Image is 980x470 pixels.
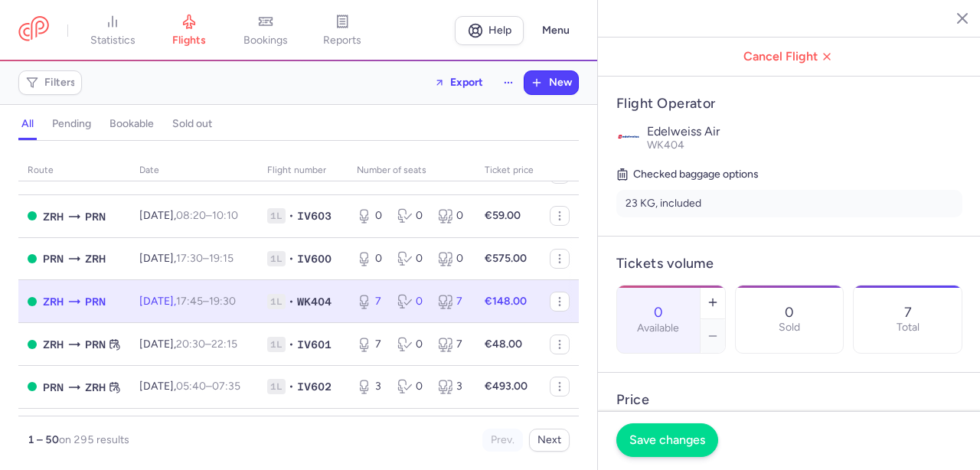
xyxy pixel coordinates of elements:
span: Save changes [629,433,705,447]
span: PRN [43,379,64,396]
h4: Tickets volume [616,255,962,273]
button: Save changes [616,423,718,457]
span: ZRH [85,379,106,396]
h4: bookable [109,117,154,131]
strong: €493.00 [485,380,528,393]
time: 20:30 [176,338,205,351]
div: 7 [357,294,385,309]
div: 0 [397,208,426,224]
div: 0 [397,251,426,266]
li: 23 KG, included [616,190,962,217]
a: CitizenPlane red outlined logo [18,16,49,44]
span: – [176,380,240,393]
div: 0 [357,251,385,266]
span: [DATE], [139,338,237,351]
span: • [289,294,294,309]
span: Help [488,24,511,36]
time: 22:15 [211,338,237,351]
div: 7 [438,337,466,352]
button: Filters [19,71,81,94]
time: 17:45 [176,295,203,308]
time: 07:35 [212,380,240,393]
span: ZRH [43,336,64,353]
button: New [524,71,578,94]
h4: all [21,117,34,131]
time: 19:30 [209,295,236,308]
span: PRN [85,336,106,353]
a: bookings [227,14,304,47]
span: flights [172,34,206,47]
span: WK404 [647,139,684,152]
span: 1L [267,251,286,266]
span: • [289,379,294,394]
span: PRN [85,293,106,310]
span: 1L [267,337,286,352]
time: 08:20 [176,209,206,222]
span: [DATE], [139,252,234,265]
div: 3 [357,379,385,394]
span: • [289,337,294,352]
span: New [549,77,572,89]
span: • [289,208,294,224]
div: 0 [438,208,466,224]
div: 0 [438,251,466,266]
span: [DATE], [139,295,236,308]
a: statistics [74,14,151,47]
span: ZRH [43,293,64,310]
span: – [176,209,238,222]
span: PRN [43,250,64,267]
th: date [130,159,258,182]
span: reports [323,34,361,47]
p: 7 [904,305,912,320]
span: IV603 [297,208,332,224]
span: statistics [90,34,136,47]
p: Edelweiss Air [647,125,962,139]
div: 0 [397,294,426,309]
div: 0 [357,208,385,224]
span: ZRH [85,250,106,267]
a: reports [304,14,381,47]
span: PRN [85,208,106,225]
time: 10:10 [212,209,238,222]
span: WK404 [297,294,332,309]
div: 3 [438,379,466,394]
span: on 295 results [59,433,129,446]
span: Filters [44,77,76,89]
p: Total [897,321,920,334]
img: Edelweiss Air logo [616,125,641,149]
div: 0 [397,379,426,394]
a: flights [151,14,227,47]
span: – [176,252,234,265]
span: 1L [267,294,286,309]
span: Export [450,77,483,88]
div: 7 [438,294,466,309]
strong: 1 – 50 [28,433,59,446]
span: ZRH [43,208,64,225]
span: bookings [243,34,288,47]
span: 1L [267,208,286,224]
h4: Price [616,391,962,409]
label: Available [637,322,679,335]
span: 1L [267,379,286,394]
time: 19:15 [209,252,234,265]
span: – [176,338,237,351]
div: 0 [397,337,426,352]
p: 0 [785,305,794,320]
th: number of seats [348,159,475,182]
span: [DATE], [139,209,238,222]
h5: Checked baggage options [616,165,962,184]
button: Export [424,70,493,95]
span: IV601 [297,337,332,352]
strong: €148.00 [485,295,527,308]
button: Prev. [482,429,523,452]
th: Ticket price [475,159,543,182]
strong: €48.00 [485,338,522,351]
span: – [176,295,236,308]
span: IV602 [297,379,332,394]
time: 05:40 [176,380,206,393]
h4: pending [52,117,91,131]
span: IV600 [297,251,332,266]
th: route [18,159,130,182]
div: 7 [357,337,385,352]
button: Menu [533,16,579,45]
